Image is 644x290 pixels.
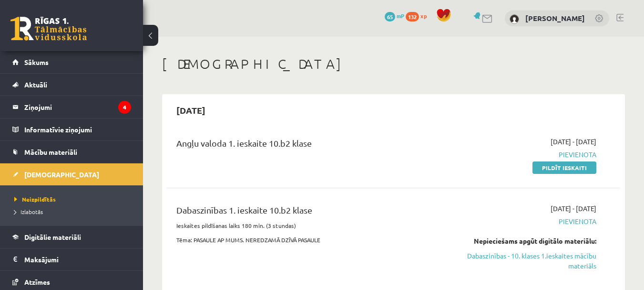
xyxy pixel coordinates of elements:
span: 132 [406,12,419,21]
span: Izlabotās [14,208,43,215]
a: Ziņojumi4 [12,96,131,118]
legend: Maksājumi [24,248,131,270]
a: Sākums [12,51,131,73]
a: Maksājumi [12,248,131,270]
a: Mācību materiāli [12,141,131,163]
a: 65 mP [385,12,404,20]
span: mP [397,12,404,20]
h2: [DATE] [167,99,215,121]
span: Pievienota [466,150,596,160]
span: Pievienota [466,216,596,226]
span: [DATE] - [DATE] [551,204,596,214]
p: Ieskaites pildīšanas laiks 180 min. (3 stundas) [176,221,451,230]
i: 4 [118,101,131,114]
legend: Informatīvie ziņojumi [24,118,131,140]
a: Aktuāli [12,74,131,96]
span: [DATE] - [DATE] [551,137,596,147]
a: [PERSON_NAME] [525,13,585,23]
span: Neizpildītās [14,195,56,203]
p: Tēma: PASAULE AP MUMS. NEREDZAMĀ DZĪVĀ PASAULE [176,236,451,244]
div: Nepieciešams apgūt digitālo materiālu: [466,236,596,246]
a: [DEMOGRAPHIC_DATA] [12,163,131,185]
a: Neizpildītās [14,195,133,204]
a: 132 xp [406,12,431,20]
span: 65 [385,12,395,21]
div: Angļu valoda 1. ieskaite 10.b2 klase [176,137,451,154]
h1: [DEMOGRAPHIC_DATA] [162,56,625,72]
span: [DEMOGRAPHIC_DATA] [24,170,99,179]
span: Sākums [24,58,49,66]
img: Jekaterīna Luzina [510,14,519,24]
a: Digitālie materiāli [12,226,131,248]
span: Digitālie materiāli [24,233,81,241]
span: Mācību materiāli [24,148,77,156]
span: Aktuāli [24,80,47,89]
a: Izlabotās [14,207,133,216]
a: Pildīt ieskaiti [532,161,596,174]
a: Informatīvie ziņojumi [12,118,131,140]
div: Dabaszinības 1. ieskaite 10.b2 klase [176,204,451,221]
legend: Ziņojumi [24,96,131,118]
a: Rīgas 1. Tālmācības vidusskola [10,17,87,41]
a: Dabaszinības - 10. klases 1.ieskaites mācību materiāls [466,251,596,271]
span: xp [420,12,427,20]
span: Atzīmes [24,278,50,286]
